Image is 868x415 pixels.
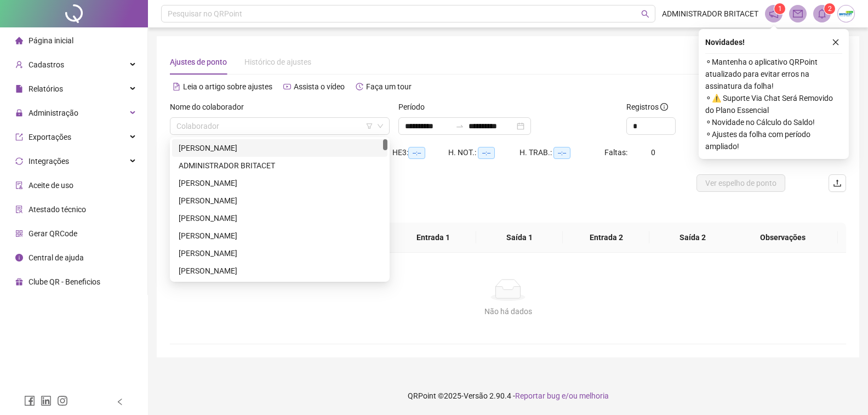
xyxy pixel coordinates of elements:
span: Atestado técnico [28,205,86,214]
span: swap [752,83,759,90]
span: Histórico de ajustes [244,58,311,66]
span: swap-right [455,122,464,130]
span: info-circle [15,254,23,261]
div: H. NOT.: [448,146,519,159]
span: upload [833,179,842,187]
span: Ajustes de ponto [170,58,227,66]
span: file-text [173,83,180,90]
th: Saída 1 [476,223,563,253]
span: Assista o vídeo [294,82,345,91]
sup: 1 [774,3,785,14]
th: Jornadas [250,223,390,253]
span: --:-- [352,147,369,159]
span: to [455,122,464,130]
span: Leia o artigo sobre ajustes [183,82,272,91]
span: Faltas: [604,148,629,157]
div: H. TRAB.: [519,146,604,159]
span: mail [793,9,803,19]
span: filter [366,123,373,129]
img: 73035 [838,5,854,22]
span: --:-- [408,147,425,159]
span: home [15,37,23,44]
sup: 2 [824,3,835,14]
span: Cadastros [28,60,64,69]
label: Período [398,101,432,113]
span: left [116,398,124,406]
div: HE 3: [392,146,449,159]
div: HE 2: [336,146,392,159]
span: Alternar para versão lite [762,82,843,91]
th: Observações [728,223,838,253]
span: Página inicial [28,36,73,45]
span: Gerar QRCode [28,229,77,238]
span: search [641,10,649,18]
span: facebook [24,395,35,406]
span: export [15,133,23,141]
th: Data [170,223,250,253]
button: Ver espelho de ponto [696,174,785,192]
th: Saída 2 [649,223,736,253]
button: Buscar registros [741,117,826,135]
div: Não há dados [183,305,833,317]
span: history [356,83,363,90]
span: Relatórios [28,84,63,93]
span: Clube QR - Beneficios [28,277,100,286]
span: instagram [57,395,68,406]
span: 0 [651,148,655,157]
span: Administração [28,109,78,117]
span: file [15,85,23,93]
span: Versão [464,391,488,400]
span: down [377,123,384,129]
span: gift [15,278,23,286]
span: notification [769,9,779,19]
div: Saldo total: [170,146,279,159]
span: 2 [828,5,832,13]
span: info-circle [660,103,668,111]
span: --:-- [210,147,227,159]
div: HE 1: [279,146,336,159]
span: Exportações [28,133,71,141]
span: Registros [626,101,668,113]
span: --:-- [295,147,312,159]
span: --:-- [553,147,570,159]
span: sync [15,157,23,165]
th: Entrada 1 [390,223,476,253]
span: qrcode [15,230,23,237]
span: Central de ajuda [28,253,84,262]
span: ADMINISTRADOR BRITACET [662,8,758,20]
span: Aceite de uso [28,181,73,190]
span: youtube [283,83,291,90]
span: user-add [15,61,23,69]
span: 1 [778,5,782,13]
span: Separar saldo positivo e negativo? [179,195,304,207]
span: linkedin [41,395,52,406]
span: Observações [736,231,829,243]
th: Entrada 2 [563,223,649,253]
span: Faça um tour [366,82,412,91]
span: Integrações [28,157,69,166]
span: Reportar bug e/ou melhoria [515,391,609,400]
span: bell [817,9,827,19]
span: audit [15,181,23,189]
span: solution [15,206,23,213]
label: Nome do colaborador [170,101,251,113]
span: --:-- [478,147,495,159]
span: lock [15,109,23,117]
footer: QRPoint © 2025 - 2.90.4 - [148,377,868,415]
